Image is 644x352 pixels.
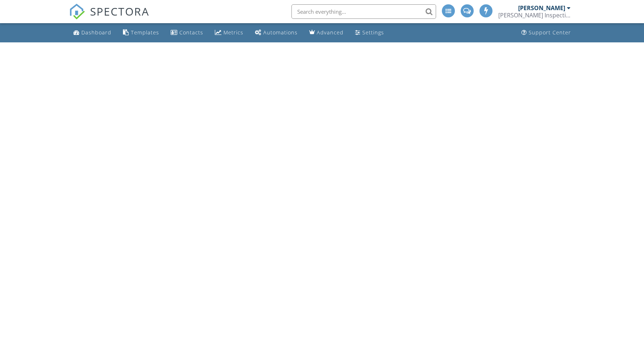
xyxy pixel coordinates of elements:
[519,26,574,39] a: Support Center
[263,29,298,36] div: Automations
[518,4,565,12] div: [PERSON_NAME]
[71,26,114,39] a: Dashboard
[69,10,149,25] a: SPECTORA
[529,29,571,36] div: Support Center
[90,4,149,19] span: SPECTORA
[168,26,206,39] a: Contacts
[352,26,387,39] a: Settings
[306,26,346,39] a: Advanced
[212,26,246,39] a: Metrics
[223,29,243,36] div: Metrics
[179,29,203,36] div: Contacts
[317,29,344,36] div: Advanced
[498,12,571,19] div: Gooden Inspection Services
[120,26,162,39] a: Templates
[291,4,436,19] input: Search everything...
[362,29,384,36] div: Settings
[69,4,85,20] img: The Best Home Inspection Software - Spectora
[131,29,159,36] div: Templates
[81,29,111,36] div: Dashboard
[252,26,300,39] a: Automations (Advanced)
